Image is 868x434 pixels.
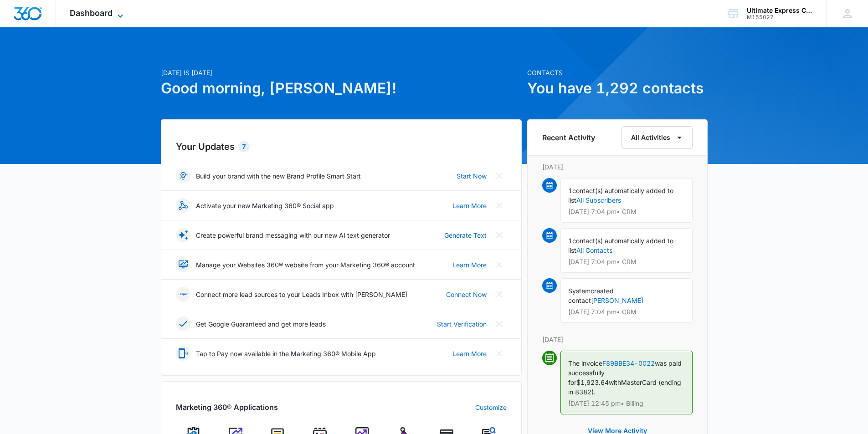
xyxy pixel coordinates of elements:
button: Close [492,317,507,331]
span: MasterCard (ending in 8382). [568,378,681,396]
a: F89BBE34-0022 [602,359,655,367]
span: with [609,378,621,386]
span: The invoice [568,359,602,367]
a: [PERSON_NAME] [591,296,643,304]
p: [DATE] 7:04 pm • CRM [568,309,685,315]
p: Build your brand with the new Brand Profile Smart Start [196,171,361,181]
h1: Good morning, [PERSON_NAME]! [161,77,522,99]
p: Tap to Pay now available in the Marketing 360® Mobile App [196,349,376,358]
span: contact(s) automatically added to list [568,187,673,204]
p: Connect more lead sources to your Leads Inbox with [PERSON_NAME] [196,290,407,299]
a: Generate Text [444,230,487,240]
button: All Activities [621,126,693,149]
a: Learn More [452,260,487,270]
button: Close [492,168,507,183]
button: Close [492,257,507,272]
a: Learn More [452,349,487,358]
button: Close [492,198,507,213]
p: [DATE] 7:04 pm • CRM [568,209,685,215]
span: 1 [568,237,572,245]
span: System [568,287,591,295]
a: All Contacts [576,246,612,254]
h2: Marketing 360® Applications [176,402,278,413]
a: Customize [475,403,507,412]
p: [DATE] [542,335,693,344]
a: Start Verification [437,319,487,329]
p: Get Google Guaranteed and get more leads [196,319,326,329]
p: [DATE] is [DATE] [161,68,522,77]
span: 1 [568,187,572,194]
span: was paid successfully for [568,359,682,386]
div: account name [747,7,813,14]
p: Create powerful brand messaging with our new AI text generator [196,230,390,240]
button: Close [492,228,507,242]
p: [DATE] 7:04 pm • CRM [568,259,685,265]
p: Manage your Websites 360® website from your Marketing 360® account [196,260,415,270]
p: [DATE] [542,162,693,172]
span: contact(s) automatically added to list [568,237,673,254]
a: All Subscribers [576,196,621,204]
span: $1,923.64 [576,378,609,386]
p: Contacts [527,68,708,77]
span: created contact [568,287,614,304]
div: account id [747,14,813,20]
h6: Recent Activity [542,132,595,143]
p: [DATE] 12:45 pm • Billing [568,400,685,407]
button: Close [492,287,507,301]
a: Start Now [457,171,487,181]
div: 7 [238,141,250,152]
a: Connect Now [446,290,487,299]
a: Learn More [452,201,487,210]
h1: You have 1,292 contacts [527,77,708,99]
button: Close [492,346,507,361]
span: Dashboard [70,8,113,18]
p: Activate your new Marketing 360® Social app [196,201,334,210]
h2: Your Updates [176,140,507,153]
